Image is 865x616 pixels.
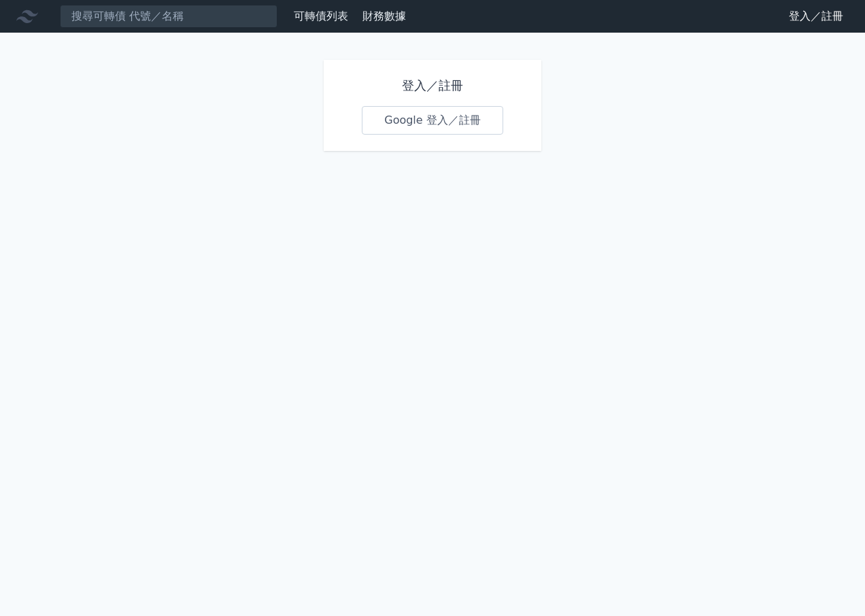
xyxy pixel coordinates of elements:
a: 可轉債列表 [294,10,348,22]
a: 財務數據 [362,10,406,22]
h1: 登入／註冊 [362,76,503,95]
a: Google 登入／註冊 [362,106,503,135]
input: 搜尋可轉債 代號／名稱 [60,5,277,28]
a: 登入／註冊 [778,5,854,27]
